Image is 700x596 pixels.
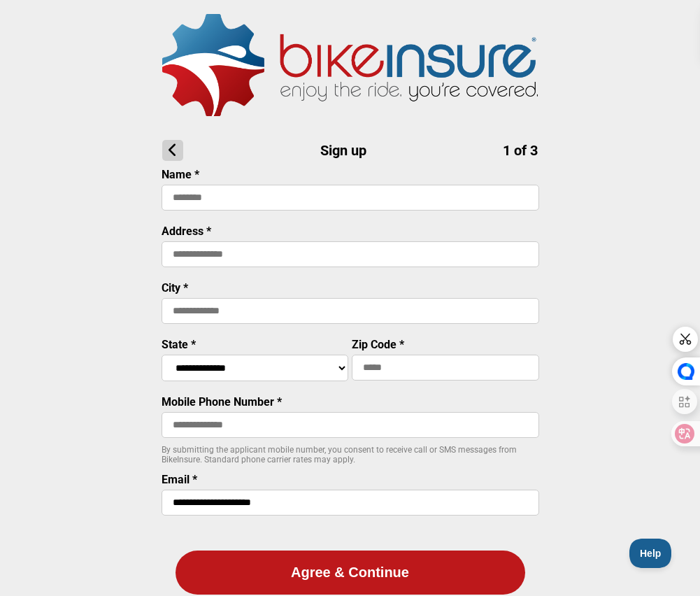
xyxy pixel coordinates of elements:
[162,473,197,486] label: Email *
[176,551,525,595] button: Agree & Continue
[162,445,539,464] p: By submitting the applicant mobile number, you consent to receive call or SMS messages from BikeI...
[503,142,538,159] span: 1 of 3
[162,140,538,161] h1: Sign up
[162,395,282,409] label: Mobile Phone Number *
[352,338,404,351] label: Zip Code *
[162,281,188,295] label: City *
[629,539,672,568] iframe: Toggle Customer Support
[162,338,196,351] label: State *
[162,168,199,181] label: Name *
[162,225,211,238] label: Address *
